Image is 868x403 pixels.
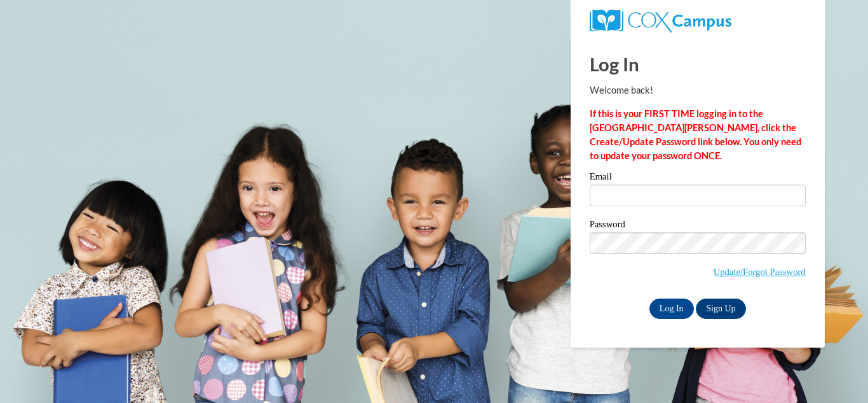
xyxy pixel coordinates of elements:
[590,220,806,232] label: Password
[714,267,806,277] a: Update/Forgot Password
[696,299,745,319] a: Sign Up
[590,172,806,185] label: Email
[649,299,694,319] input: Log In
[590,83,806,97] p: Welcome back!
[590,15,731,25] a: COX Campus
[590,51,806,77] h1: Log In
[590,10,731,32] img: COX Campus
[590,108,801,161] strong: If this is your FIRST TIME logging in to the [GEOGRAPHIC_DATA][PERSON_NAME], click the Create/Upd...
